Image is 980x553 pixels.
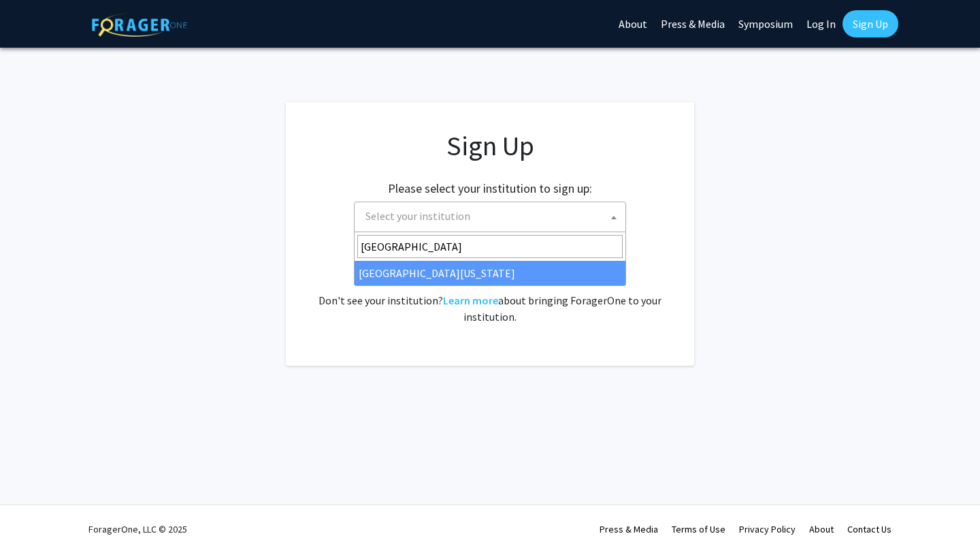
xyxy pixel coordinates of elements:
h1: Sign Up [313,129,667,162]
img: ForagerOne Logo [92,13,187,37]
span: Select your institution [365,209,470,223]
iframe: Chat [10,492,58,543]
a: About [809,523,834,535]
li: [GEOGRAPHIC_DATA][US_STATE] [355,261,625,285]
h2: Please select your institution to sign up: [388,181,592,196]
div: ForagerOne, LLC © 2025 [88,505,187,553]
a: Privacy Policy [739,523,796,535]
input: Search [357,235,623,258]
span: Select your institution [354,202,626,232]
span: Select your institution [360,202,625,230]
a: Press & Media [600,523,658,535]
div: Already have an account? . Don't see your institution? about bringing ForagerOne to your institut... [313,259,667,325]
a: Sign Up [843,10,898,37]
a: Terms of Use [672,523,725,535]
a: Learn more about bringing ForagerOne to your institution [443,294,498,307]
a: Contact Us [847,523,892,535]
